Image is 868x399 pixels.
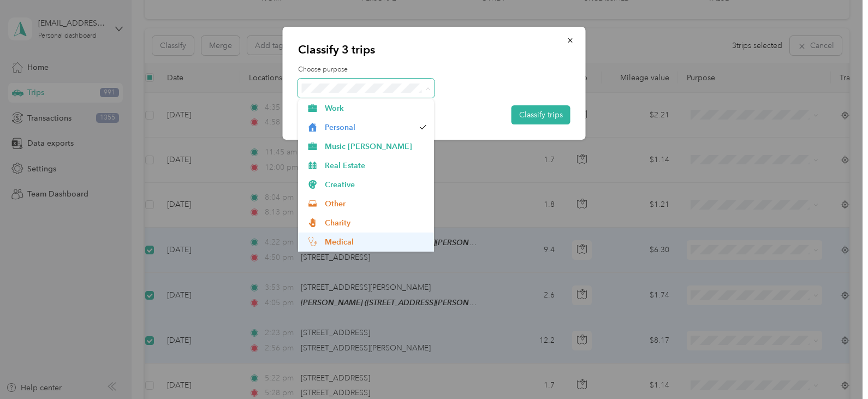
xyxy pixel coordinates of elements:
[512,105,570,124] button: Classify trips
[325,179,426,190] span: Creative
[325,103,426,114] span: Work
[325,160,426,171] span: Real Estate
[298,42,570,57] p: Classify 3 trips
[325,198,426,210] span: Other
[298,65,570,75] label: Choose purpose
[807,338,868,399] iframe: Everlance-gr Chat Button Frame
[325,141,426,152] span: Music [PERSON_NAME]
[325,236,426,248] span: Medical
[325,122,414,133] span: Personal
[325,217,426,229] span: Charity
